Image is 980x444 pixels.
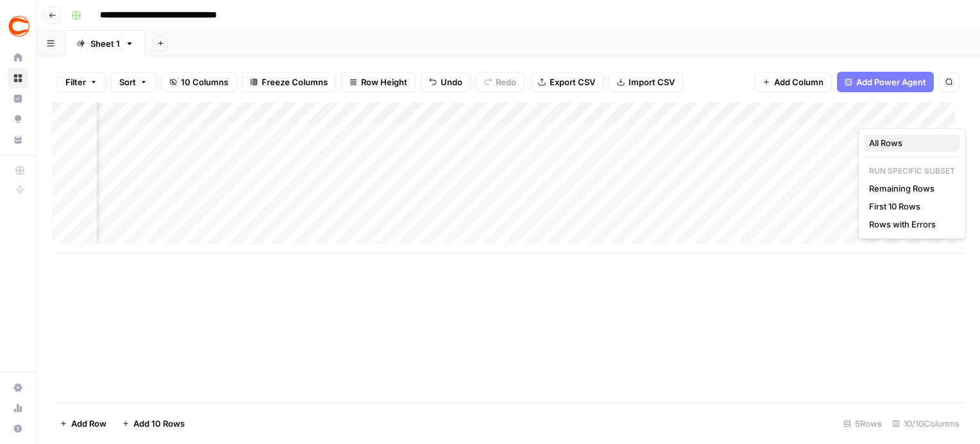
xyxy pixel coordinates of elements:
[111,72,156,92] button: Sort
[8,88,28,109] a: Insights
[8,109,28,129] a: Opportunities
[754,72,832,92] button: Add Column
[838,413,887,434] div: 5 Rows
[341,72,416,92] button: Row Height
[856,76,926,88] span: Add Power Agent
[8,68,28,88] a: Browse
[361,76,407,88] span: Row Height
[550,76,595,88] span: Export CSV
[8,398,28,418] a: Usage
[133,417,185,430] span: Add 10 Rows
[65,31,145,56] a: Sheet 1
[71,417,106,430] span: Add Row
[864,163,960,179] p: Run Specific Subset
[869,136,950,149] span: All Rows
[242,72,336,92] button: Freeze Columns
[8,418,28,439] button: Help + Support
[65,76,86,88] span: Filter
[609,72,683,92] button: Import CSV
[8,129,28,150] a: Your Data
[887,413,965,434] div: 10/10 Columns
[869,200,950,213] span: First 10 Rows
[90,37,120,50] div: Sheet 1
[496,76,516,88] span: Redo
[629,76,675,88] span: Import CSV
[262,76,328,88] span: Freeze Columns
[8,377,28,398] a: Settings
[476,72,525,92] button: Redo
[421,72,471,92] button: Undo
[114,413,192,434] button: Add 10 Rows
[119,76,136,88] span: Sort
[8,15,31,38] img: Covers Logo
[869,218,950,231] span: Rows with Errors
[52,413,114,434] button: Add Row
[8,10,28,42] button: Workspace: Covers
[869,182,950,195] span: Remaining Rows
[181,76,228,88] span: 10 Columns
[441,76,462,88] span: Undo
[837,72,934,92] button: Add Power Agent
[530,72,604,92] button: Export CSV
[161,72,237,92] button: 10 Columns
[57,72,106,92] button: Filter
[774,76,824,88] span: Add Column
[8,47,28,68] a: Home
